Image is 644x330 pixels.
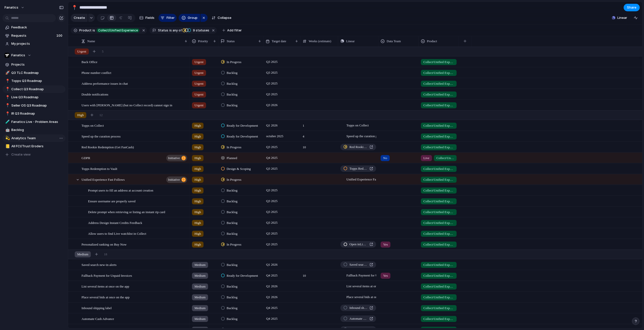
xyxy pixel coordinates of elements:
[11,33,55,38] span: Requests
[423,166,454,171] span: Collect/Unified Experience
[5,119,10,124] button: 🧪
[194,92,204,97] span: Urgent
[194,242,201,247] span: High
[5,144,9,149] div: 📒
[88,230,146,236] span: Allow users to find Live watchlist in Collect
[423,81,454,86] span: Collect/Unified Experience
[349,242,368,247] span: Open in Linear
[88,187,153,193] span: Prompt users to fill an address at account creation
[191,28,209,33] span: statuses
[5,86,9,92] div: 📍
[82,80,128,86] span: Address performance issues in chat
[168,155,180,162] span: initiative
[11,41,64,46] span: My projects
[182,28,210,33] button: 9 statuses
[194,262,206,267] span: Medium
[265,122,279,128] span: Q1 2026
[3,93,65,101] div: 📍Live Q3 Roadmap
[227,145,242,150] span: In Progress
[82,122,104,128] span: Topps on Collect
[423,273,454,278] span: Collect/Unified Experience
[265,187,279,193] span: Q3 2025
[168,176,180,183] span: initiative
[219,27,245,34] button: Add filter
[265,91,279,97] span: Q3 2025
[72,4,77,11] div: 📍
[194,220,201,225] span: High
[70,4,78,12] button: 📍
[610,14,629,22] button: Linear
[227,262,237,267] span: Backlog
[145,15,154,20] span: Fields
[198,39,208,44] span: Priority
[227,210,237,215] span: Backlog
[166,176,187,183] button: initiative
[11,87,64,92] span: Collect Q3 Roadmap
[227,284,237,289] span: Backlog
[227,295,237,300] span: Backlog
[82,133,120,139] span: Speed up the curation process
[82,70,111,75] span: Phone number conflict
[349,262,368,267] span: Saved search new-in alerts
[227,81,237,86] span: Backlog
[5,5,18,10] span: fanatics
[88,209,165,215] span: Delete prompt when retrieving or listing an instant rip card
[423,70,454,75] span: Collect/Unified Experience
[617,15,627,20] span: Linear
[423,156,429,161] span: Live
[5,119,9,125] div: 🧪
[387,39,401,44] span: Data Team
[227,220,237,225] span: Backlog
[11,103,64,108] span: Seller OS Q3 Roadmap
[265,316,279,322] span: Q4 2025
[3,143,65,150] a: 📒All FCI/Trust Eroders
[423,220,454,225] span: Collect/Unified Experience
[436,156,454,161] span: Collect/Unified Experience
[5,103,9,108] div: 📍
[265,241,279,247] span: Q3 2025
[423,316,454,321] span: Collect/Unified Experience
[194,156,201,161] span: High
[82,272,132,278] span: Fallback Payment for Unpaid Invoices
[3,110,65,117] div: 📍IR Q3 Roadmap
[11,127,64,132] span: Backlog
[194,123,201,128] span: High
[265,230,279,237] span: Q3 2025
[227,166,251,171] span: Design & Scoping
[3,85,65,93] a: 📍Collect Q3 Roadmap
[3,151,65,158] button: Create view
[423,92,454,97] span: Collect/Unified Experience
[349,305,368,310] span: Inbound shipping label
[82,294,130,300] span: Place several bids at once on the app
[265,283,279,289] span: Q1 2026
[227,188,237,193] span: Backlog
[423,60,454,65] span: Collect/Unified Experience
[3,118,65,126] a: 🧪Fanatics Live - Problem Areas
[423,177,454,182] span: Collect/Unified Experience
[423,134,454,139] span: Collect/Unified Experience
[340,144,376,150] a: Red Rookie Redemption (Get FanCash)
[340,241,376,248] a: Open inLinear
[82,176,125,182] span: Unified Experience Fast Follows
[88,198,135,204] span: Ensure username are properly saved
[265,198,279,204] span: Q3 2025
[346,39,355,44] span: Linear
[265,102,279,108] span: Q3 2026
[5,127,9,133] div: 🤖
[74,15,85,20] span: Create
[265,262,279,268] span: Q1 2026
[3,126,65,134] a: 🤖Backlog
[218,15,231,20] span: Collapse
[82,166,117,171] span: Topps Redemption to Vault
[5,70,10,75] button: 🚀
[423,123,454,128] span: Collect/Unified Experience
[340,131,376,141] span: Speed up the curation process
[5,78,9,84] div: 📍
[3,102,65,109] a: 📍Seller OS Q3 Roadmap
[423,242,454,247] span: Collect/Unified Experience
[265,209,279,215] span: Q3 2025
[423,284,454,289] span: Collect/Unified Experience
[301,120,338,128] span: 1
